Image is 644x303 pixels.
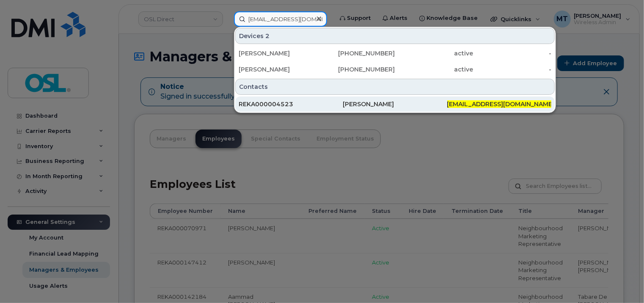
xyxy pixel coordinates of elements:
[239,49,317,58] div: [PERSON_NAME]
[235,79,555,95] div: Contacts
[395,65,473,74] div: active
[265,32,270,40] span: 2
[235,28,555,44] div: Devices
[473,65,551,74] div: -
[343,100,447,108] div: [PERSON_NAME]
[239,100,343,108] div: REKA000004523
[239,65,317,74] div: [PERSON_NAME]
[235,96,555,112] a: REKA000004523[PERSON_NAME][EMAIL_ADDRESS][DOMAIN_NAME]
[447,100,555,108] span: [EMAIL_ADDRESS][DOMAIN_NAME]
[235,46,555,61] a: [PERSON_NAME][PHONE_NUMBER]active-
[317,65,395,74] div: [PHONE_NUMBER]
[317,49,395,58] div: [PHONE_NUMBER]
[235,62,555,77] a: [PERSON_NAME][PHONE_NUMBER]active-
[473,49,551,58] div: -
[395,49,473,58] div: active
